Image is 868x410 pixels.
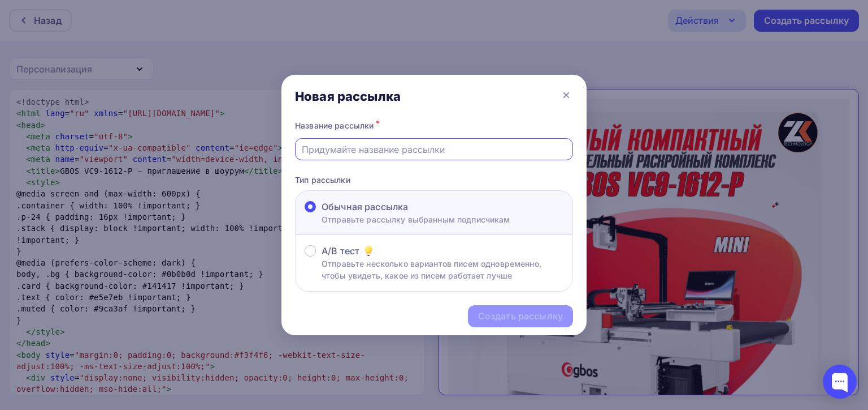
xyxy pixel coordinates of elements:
[322,258,563,281] p: Отправьте несколько вариантов писем одновременно, чтобы увидеть, какое из писем работает лучше
[322,244,359,258] span: A/B тест
[322,213,510,225] p: Отправьте рассылку выбранным подписчикам
[302,143,567,156] input: Придумайте название рассылки
[322,200,408,213] span: Обычная рассылка
[295,88,401,104] div: Новая рассылка
[295,174,573,186] p: Тип рассылки
[295,118,573,134] div: Название рассылки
